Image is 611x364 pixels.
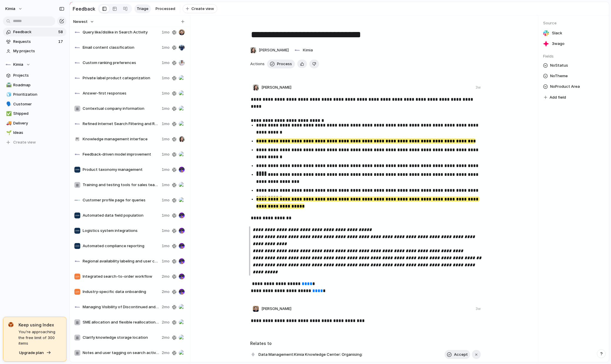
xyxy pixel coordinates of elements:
span: Email content classification [83,45,159,50]
span: Source [543,20,604,26]
span: Automated compliance reporting [83,243,159,249]
span: 1mo [162,75,170,81]
span: Private label product categorization [83,75,159,81]
span: 3w ago [552,41,565,47]
span: Requests [13,39,56,45]
span: Data Management:Kimia Knowledge Center: Organising: [257,350,364,359]
span: Product taxonomy management [83,167,159,173]
div: 🧊 [6,91,10,98]
div: 🛣️ [6,82,10,88]
button: Kimia [3,60,66,69]
span: 2mo [162,335,170,341]
span: 1mo [162,197,170,203]
button: Delete [309,60,319,68]
span: Refined Internet Search Filtering and Result Separation [83,121,159,127]
span: 2mo [162,274,170,279]
div: 🚚Delivery [3,119,66,128]
button: 🛣️ [5,82,11,88]
span: Training and testing tools for sales teams [83,182,159,188]
span: Managing Visibility of Discontinued and Restricted Products [83,304,159,310]
span: 1mo [162,90,170,96]
span: 1mo [162,167,170,173]
button: 🌱 [5,130,11,136]
h3: Relates to [250,340,481,346]
span: 1mo [162,151,170,157]
span: Answer-first responses [83,90,159,96]
span: Slack [552,30,562,36]
span: 1mo [162,60,170,66]
span: Processed [156,6,175,12]
button: 🧊 [5,92,11,97]
a: Projects [3,71,66,80]
span: Integrated search-to-order workflow [83,274,159,279]
span: 2mo [162,289,170,295]
span: You're approaching the free limit of 300 items [19,329,61,346]
span: 1mo [162,228,170,234]
span: Process [277,61,292,67]
span: [PERSON_NAME] [259,47,289,53]
span: 2mo [162,304,170,310]
a: Triage [134,4,151,13]
span: Fields [543,53,604,59]
span: [PERSON_NAME] [261,85,291,90]
span: SME allocation and flexible reallocation for product ranges [83,319,159,325]
span: Clarify knowledge storage location [83,335,159,341]
span: Automated data field population [83,213,159,218]
span: Customer profile page for queries [83,197,159,203]
span: 1mo [162,29,170,35]
span: Logistics system integrations [83,228,159,234]
span: Feedback-driven model improvement [83,151,159,157]
a: My projects [3,47,66,55]
span: Create view [13,139,36,145]
span: Knowledge management interface [83,136,159,142]
span: My projects [13,48,64,54]
span: No Product Area [550,83,580,90]
span: Kimia [5,6,15,12]
span: 1mo [162,258,170,264]
span: Industry-specific data onboarding [83,289,159,295]
span: 1mo [162,182,170,188]
button: ✅ [5,111,11,117]
span: Projects [13,73,64,78]
div: 3w [476,306,481,311]
button: [PERSON_NAME] [248,45,290,55]
span: 1mo [162,106,170,112]
span: Prioritization [13,92,64,97]
span: Custom ranking preferences [83,60,159,66]
a: Requests17 [3,37,66,46]
span: No Status [550,62,568,69]
div: 3w [476,85,481,90]
div: 🗣️Customer [3,100,66,109]
span: Shipped [13,111,64,117]
span: Ideas [13,130,64,136]
a: 🛣️Roadmap [3,81,66,90]
span: 2mo [162,350,170,356]
span: 1mo [162,121,170,127]
span: Triage [137,6,148,12]
span: Notes and user tagging on search activities [83,350,159,356]
a: 🧊Prioritization [3,90,66,99]
span: Delivery [13,120,64,126]
span: Roadmap [13,82,64,88]
button: Accept [445,350,470,359]
div: ✅ [6,110,10,117]
span: Customer [13,101,64,107]
span: Kimia [13,62,23,68]
span: [PERSON_NAME] [261,306,291,312]
span: 1mo [162,243,170,249]
span: Feedback [13,29,56,35]
span: Contextual company information [83,106,159,112]
span: Actions [250,61,265,67]
button: Create view [183,4,217,14]
span: 1mo [162,213,170,218]
span: No Theme [550,73,568,80]
span: Create view [191,6,214,12]
button: Kimia [3,4,26,14]
a: 🌱Ideas [3,128,66,137]
div: 🗣️ [6,101,10,107]
a: ✅Shipped [3,109,66,118]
